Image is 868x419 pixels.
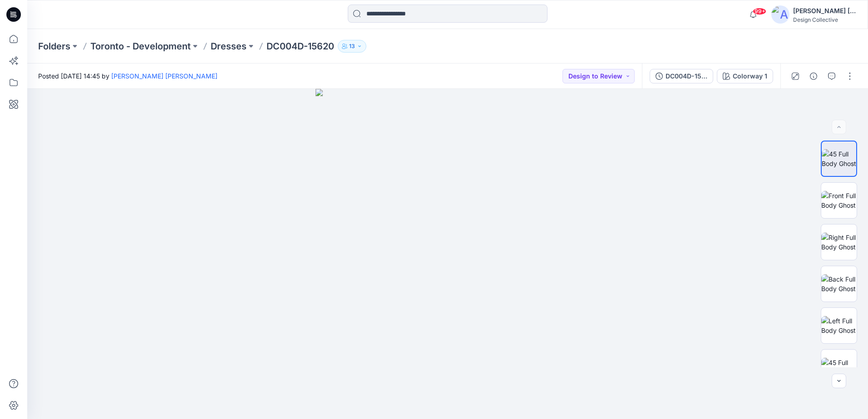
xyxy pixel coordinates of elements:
[771,5,789,24] img: avatar
[733,71,767,81] div: Colorway 1
[821,274,857,293] img: Back Full Body Ghost
[793,5,857,16] div: [PERSON_NAME] [PERSON_NAME]
[717,69,773,83] button: Colorway 1
[38,40,70,53] a: Folders
[821,358,857,377] img: 45 Full Body
[806,69,821,83] button: Details
[753,8,766,15] span: 99+
[266,40,334,53] p: DC004D-15620
[666,71,707,81] div: DC004D-15620
[111,72,217,80] a: [PERSON_NAME] [PERSON_NAME]
[316,89,580,419] img: eyJhbGciOiJIUzI1NiIsImtpZCI6IjAiLCJzbHQiOiJzZXMiLCJ0eXAiOiJKV1QifQ.eyJkYXRhIjp7InR5cGUiOiJzdG9yYW...
[821,191,857,210] img: Front Full Body Ghost
[349,41,355,51] p: 13
[793,16,857,23] div: Design Collective
[821,233,857,252] img: Right Full Body Ghost
[822,149,856,168] img: 45 Full Body Ghost
[38,71,217,81] span: Posted [DATE] 14:45 by
[211,40,247,53] a: Dresses
[338,40,366,53] button: 13
[650,69,713,83] button: DC004D-15620
[821,316,857,335] img: Left Full Body Ghost
[90,40,191,53] a: Toronto - Development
